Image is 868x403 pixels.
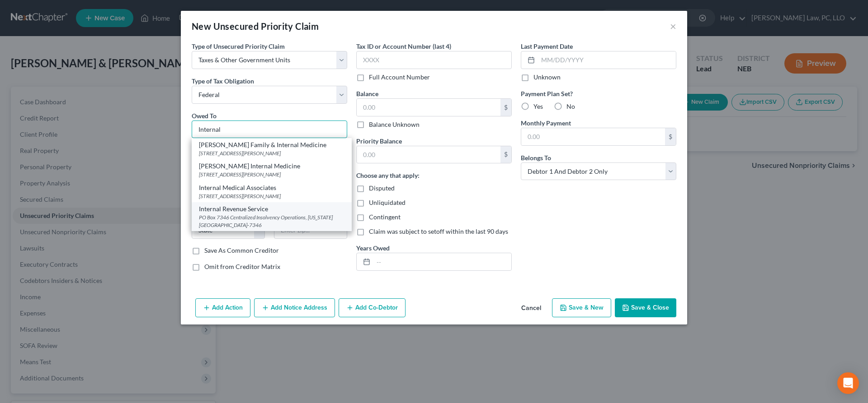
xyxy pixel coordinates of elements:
input: Search creditor by name... [192,120,347,139]
label: Years Owed [356,243,390,253]
div: $ [665,128,676,145]
input: 0.00 [357,99,500,116]
span: Yes [533,102,543,110]
div: $ [500,146,511,163]
input: 0.00 [357,146,500,163]
div: PO Box 7346 Centralized Insolvency Operations, [US_STATE][GEOGRAPHIC_DATA]-7346 [199,213,344,229]
label: Balance Unknown [369,120,420,129]
label: Last Payment Date [521,42,573,51]
div: [STREET_ADDRESS][PERSON_NAME] [199,192,344,200]
input: XXXX [356,51,512,69]
span: Omit from Creditor Matrix [204,263,280,270]
input: MM/DD/YYYY [538,51,676,69]
label: Unknown [533,73,561,82]
div: Internal Revenue Service [199,204,344,213]
div: New Unsecured Priority Claim [192,20,319,32]
div: $ [500,99,511,116]
div: Open Intercom Messenger [837,372,859,394]
div: Internal Medical Associates [199,183,344,192]
label: Save As Common Creditor [204,246,279,255]
div: [STREET_ADDRESS][PERSON_NAME] [199,171,344,178]
button: Add Action [195,298,250,317]
label: Monthly Payment [521,118,571,128]
span: Unliquidated [369,199,406,206]
label: Tax ID or Account Number (last 4) [356,42,451,51]
div: [PERSON_NAME] Internal Medicine [199,162,344,171]
span: Type of Unsecured Priority Claim [192,42,285,50]
div: [PERSON_NAME] Family & Internal Medicine [199,140,344,149]
label: Full Account Number [369,73,430,82]
button: × [670,21,676,32]
label: Choose any that apply: [356,171,420,180]
span: Belongs To [521,154,551,162]
span: Type of Tax Obligation [192,77,254,85]
button: Add Notice Address [254,298,335,317]
span: Disputed [369,184,395,192]
button: Cancel [514,299,548,317]
label: Payment Plan Set? [521,89,676,98]
button: Add Co-Debtor [339,298,406,317]
input: 0.00 [521,128,665,145]
label: Priority Balance [356,136,402,146]
button: Save & Close [615,298,676,317]
label: Balance [356,89,378,98]
span: Owed To [192,112,217,120]
div: [STREET_ADDRESS][PERSON_NAME] [199,149,344,157]
button: Save & New [552,298,611,317]
span: Claim was subject to setoff within the last 90 days [369,227,508,235]
span: No [566,102,575,110]
span: Contingent [369,213,401,221]
input: -- [373,253,511,270]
